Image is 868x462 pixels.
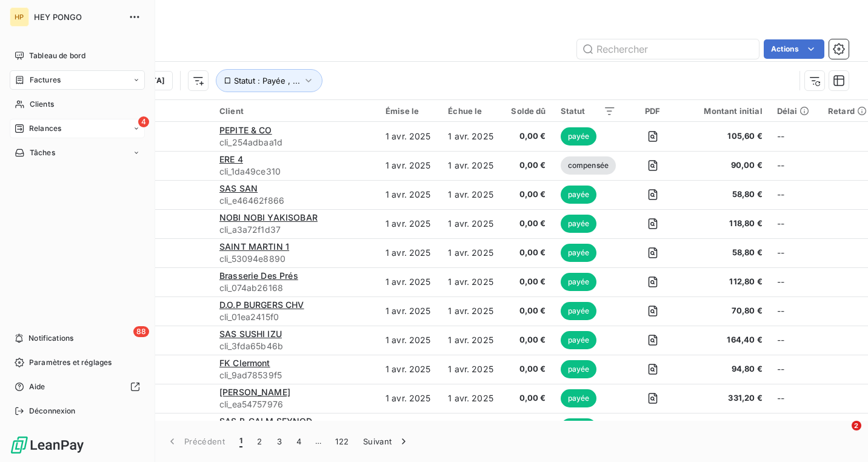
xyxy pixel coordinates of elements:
[770,326,821,355] td: --
[309,432,328,451] span: …
[441,151,504,180] td: 1 avr. 2025
[219,154,243,164] span: ERE 4
[219,369,371,381] span: cli_9ad78539f5
[219,311,371,323] span: cli_01ea2415f0
[689,106,762,116] div: Montant initial
[511,159,546,172] span: 0,00 €
[561,331,597,349] span: payée
[378,151,441,180] td: 1 avr. 2025
[511,247,546,259] span: 0,00 €
[10,46,145,65] a: Tableau de bord
[441,326,504,355] td: 1 avr. 2025
[356,429,417,454] button: Suivant
[770,151,821,180] td: --
[10,70,145,90] a: Factures
[133,326,149,337] span: 88
[219,387,290,397] span: [PERSON_NAME]
[378,122,441,151] td: 1 avr. 2025
[219,329,282,339] span: SAS SUSHI IZU
[770,384,821,413] td: --
[378,209,441,238] td: 1 avr. 2025
[827,421,856,450] iframe: Intercom live chat
[219,125,272,135] span: PEPITE & CO
[441,238,504,267] td: 1 avr. 2025
[561,244,597,262] span: payée
[511,392,546,404] span: 0,00 €
[378,180,441,209] td: 1 avr. 2025
[511,106,546,116] div: Solde dû
[219,416,313,426] span: SAS B-CALM SEYNOD
[270,429,289,454] button: 3
[232,429,250,454] button: 1
[770,238,821,267] td: --
[770,209,821,238] td: --
[10,143,145,162] a: Tâches
[511,189,546,201] span: 0,00 €
[10,95,145,114] a: Clients
[689,189,762,201] span: 58,80 €
[561,302,597,320] span: payée
[561,215,597,233] span: payée
[219,195,371,207] span: cli_e46462f866
[511,130,546,142] span: 0,00 €
[289,429,309,454] button: 4
[561,127,597,146] span: payée
[441,180,504,209] td: 1 avr. 2025
[10,377,145,397] a: Aide
[138,116,149,127] span: 4
[378,413,441,442] td: 1 avr. 2025
[219,270,298,281] span: Brasserie Des Prés
[239,435,242,447] span: 1
[770,122,821,151] td: --
[689,247,762,259] span: 58,80 €
[28,333,73,344] span: Notifications
[216,69,322,92] button: Statut : Payée , ...
[378,238,441,267] td: 1 avr. 2025
[777,106,813,116] div: Délai
[770,296,821,326] td: --
[689,363,762,375] span: 94,80 €
[219,340,371,352] span: cli_3fda65b46b
[630,106,675,116] div: PDF
[770,413,821,442] td: --
[441,267,504,296] td: 1 avr. 2025
[250,429,269,454] button: 2
[378,355,441,384] td: 1 avr. 2025
[219,183,258,193] span: SAS SAN
[441,413,504,442] td: 1 avr. 2025
[689,305,762,317] span: 70,80 €
[30,99,54,110] span: Clients
[30,147,55,158] span: Tâches
[29,123,61,134] span: Relances
[689,159,762,172] span: 90,00 €
[689,218,762,230] span: 118,80 €
[159,429,232,454] button: Précédent
[689,130,762,142] span: 105,60 €
[764,39,824,59] button: Actions
[378,384,441,413] td: 1 avr. 2025
[689,334,762,346] span: 164,40 €
[328,429,356,454] button: 122
[511,334,546,346] span: 0,00 €
[219,282,371,294] span: cli_074ab26168
[561,106,616,116] div: Statut
[29,406,76,417] span: Déconnexion
[219,241,289,252] span: SAINT MARTIN 1
[770,180,821,209] td: --
[219,253,371,265] span: cli_53094e8890
[511,218,546,230] span: 0,00 €
[511,276,546,288] span: 0,00 €
[689,276,762,288] span: 112,80 €
[561,418,597,437] span: payée
[29,357,112,368] span: Paramètres et réglages
[828,106,867,116] div: Retard
[441,122,504,151] td: 1 avr. 2025
[10,435,85,455] img: Logo LeanPay
[441,209,504,238] td: 1 avr. 2025
[441,296,504,326] td: 1 avr. 2025
[561,156,616,175] span: compensée
[29,50,85,61] span: Tableau de bord
[10,119,145,138] a: 4Relances
[441,355,504,384] td: 1 avr. 2025
[219,358,270,368] span: FK Clermont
